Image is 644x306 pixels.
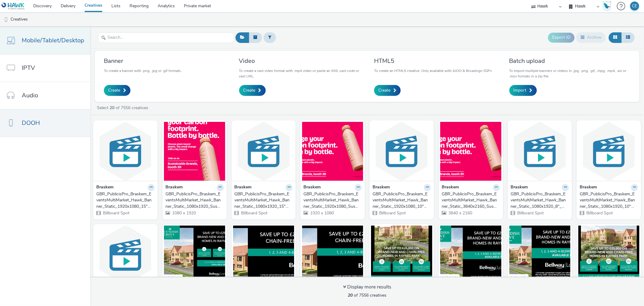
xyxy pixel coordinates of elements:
[609,32,622,43] button: Grid
[511,191,567,210] div: GBR_PublicisPro_Braskem_EventsMultiMarket_Hawk_Banner_Static_1080x1920_8"_SustainableBrand_US_Upd...
[348,292,386,298] span: of 7556 creatives
[374,85,401,96] a: Create
[374,57,492,65] h3: HTML5
[442,191,500,210] a: GBR_PublicisPro_Braskem_EventsMultiMarket_Hawk_Banner_Static_3840x2160_SustainableBrand_US_Update...
[110,105,114,111] strong: 20
[235,191,293,210] a: GBR_PublicisPro_Braskem_EventsMultiMarket_Hawk_Banner_Static_1080x1920_15"_SustainableBrand_US_Up...
[302,122,363,181] img: GBR_PublicisPro_Braskem_EventsMultiMarket_Hawk_Banner_Static_1920x1080_SustainableBrand_US_Update...
[440,122,501,181] img: GBR_PublicisPro_Braskem_EventsMultiMarket_Hawk_Banner_Static_3840x2160_SustainableBrand_US_Update...
[580,191,636,210] div: GBR_PublicisPro_Braskem_EventsMultiMarket_Hawk_Banner_Static_1080x1920_10"_SustainableBrand_US_Up...
[233,122,294,181] img: GBR_PublicisPro_Braskem_EventsMultiMarket_Hawk_Banner_Static_1080x1920_15"_SustainableBrand_US_Up...
[348,292,353,298] strong: 20
[309,210,334,216] span: 1920 x 1080
[580,191,638,210] a: GBR_PublicisPro_Braskem_EventsMultiMarket_Hawk_Banner_Static_1080x1920_10"_SustainableBrand_US_Up...
[233,226,294,285] img: UK_Bellway Homes Cavendish Grove_Hawk_DOOH_30/09/2025_1264x332 visual
[239,68,360,79] p: To create a vast video format with .mp4 video or paste an XML vast code or vast URL.
[22,91,38,100] span: Audio
[374,68,492,73] p: To create an HTML5 creative. Only available with AIOO & Broadsign SSPs
[22,119,40,127] span: DOOH
[302,226,363,285] img: UK_Bellway Homes Cavendish Grove_Hawk_DOOH_30/09/2025_1216x320 visual
[548,33,575,42] button: Export ID
[373,191,431,210] a: GBR_PublicisPro_Braskem_EventsMultiMarket_Hawk_Banner_Static_1920x1080_10"_SustainableBrand_US_Up...
[632,2,637,11] div: CE
[239,57,360,65] h3: Video
[165,191,221,210] div: GBR_PublicisPro_Braskem_EventsMultiMarket_Hawk_Banner_Static_1080x1920_SustainableBrand_US_Update...
[22,36,84,45] span: Mobile/Tablet/Desktop
[241,210,268,216] span: Billboard Spot
[243,87,255,93] span: Create
[442,184,459,191] strong: Braskem
[95,226,156,285] img: GBR_PublicisPro_Braskem_EventsMultiMarket_Hawk_Banner_Static_3840x2160_15"_SustainableBrand_US_Up...
[448,210,472,216] span: 3840 x 2160
[235,191,290,210] div: GBR_PublicisPro_Braskem_EventsMultiMarket_Hawk_Banner_Static_1080x1920_15"_SustainableBrand_US_Up...
[371,122,432,181] img: GBR_PublicisPro_Braskem_EventsMultiMarket_Hawk_Banner_Static_1920x1080_10"_SustainableBrand_US_Up...
[303,191,359,210] div: GBR_PublicisPro_Braskem_EventsMultiMarket_Hawk_Banner_Static_1920x1080_SustainableBrand_US_Update...
[104,85,130,96] a: Create
[96,105,151,111] a: Select of 7556 creatives
[303,191,362,210] a: GBR_PublicisPro_Braskem_EventsMultiMarket_Hawk_Banner_Static_1920x1080_SustainableBrand_US_Update...
[509,85,537,96] a: Import
[511,191,569,210] a: GBR_PublicisPro_Braskem_EventsMultiMarket_Hawk_Banner_Static_1080x1920_8"_SustainableBrand_US_Upd...
[378,87,390,93] span: Create
[379,210,406,216] span: Billboard Spot
[373,191,428,210] div: GBR_PublicisPro_Braskem_EventsMultiMarket_Hawk_Banner_Static_1920x1080_10"_SustainableBrand_US_Up...
[22,63,35,72] span: IPTV
[514,87,527,93] span: Import
[578,122,639,181] img: GBR_PublicisPro_Braskem_EventsMultiMarket_Hawk_Banner_Static_1080x1920_10"_SustainableBrand_US_Up...
[96,191,152,210] div: GBR_PublicisPro_Braskem_EventsMultiMarket_Hawk_Banner_Static_1920x1080_15"_SustainableBrand_US_Up...
[602,1,611,11] img: Hawk Academy
[586,210,613,216] span: Billboard Spot
[96,184,114,191] strong: Braskem
[509,122,571,181] img: GBR_PublicisPro_Braskem_EventsMultiMarket_Hawk_Banner_Static_1080x1920_8"_SustainableBrand_US_Upd...
[2,2,25,10] img: undefined Logo
[509,68,631,79] p: To import multiple banners or videos in .jpg, .png, .gif, .mpg, .mp4, .avi or .mov formats in a z...
[164,226,225,285] img: UK_Bellway Homes Cavendish Grove_Hawk_DOOH_30/09/2025_1920x1080 visual
[235,184,252,191] strong: Braskem
[303,184,321,191] strong: Braskem
[104,68,182,73] p: To create a banner with .png, .jpg or .gif formats.
[102,210,130,216] span: Billboard Spot
[98,32,234,43] input: Search...
[578,226,639,285] img: UK_Bellway Homes Cavendish Grove_Hawk_DOOH_30/09/2025_576x864 visual
[576,32,606,43] button: Archive
[104,57,182,65] h3: Banner
[580,184,597,191] strong: Braskem
[108,87,120,93] span: Create
[509,57,631,65] h3: Batch upload
[239,85,266,96] a: Create
[517,210,544,216] span: Billboard Spot
[621,32,635,43] button: Table
[165,184,183,191] strong: Braskem
[164,122,225,181] img: GBR_PublicisPro_Braskem_EventsMultiMarket_Hawk_Banner_Static_1080x1920_SustainableBrand_US_Update...
[371,226,432,285] img: UK_Bellway Homes Cavendish Grove_Hawk_DOOH_30/09/2025_1080x1920 visual
[95,122,156,181] img: GBR_PublicisPro_Braskem_EventsMultiMarket_Hawk_Banner_Static_1920x1080_15"_SustainableBrand_US_Up...
[343,284,391,291] div: Display more results
[511,184,528,191] strong: Braskem
[509,226,571,285] img: UK_Bellway Homes Cavendish Grove_Hawk_DOOH_30/09/2025_612x306 visual
[96,191,155,210] a: GBR_PublicisPro_Braskem_EventsMultiMarket_Hawk_Banner_Static_1920x1080_15"_SustainableBrand_US_Up...
[442,191,498,210] div: GBR_PublicisPro_Braskem_EventsMultiMarket_Hawk_Banner_Static_3840x2160_SustainableBrand_US_Update...
[3,17,9,23] img: dooh
[440,226,501,285] img: UK_Bellway Homes Cavendish Grove_Hawk_DOOH_30/09/2025_864x432 visual
[171,210,196,216] span: 1080 x 1920
[602,1,614,11] a: Hawk Academy
[165,191,224,210] a: GBR_PublicisPro_Braskem_EventsMultiMarket_Hawk_Banner_Static_1080x1920_SustainableBrand_US_Update...
[373,184,390,191] strong: Braskem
